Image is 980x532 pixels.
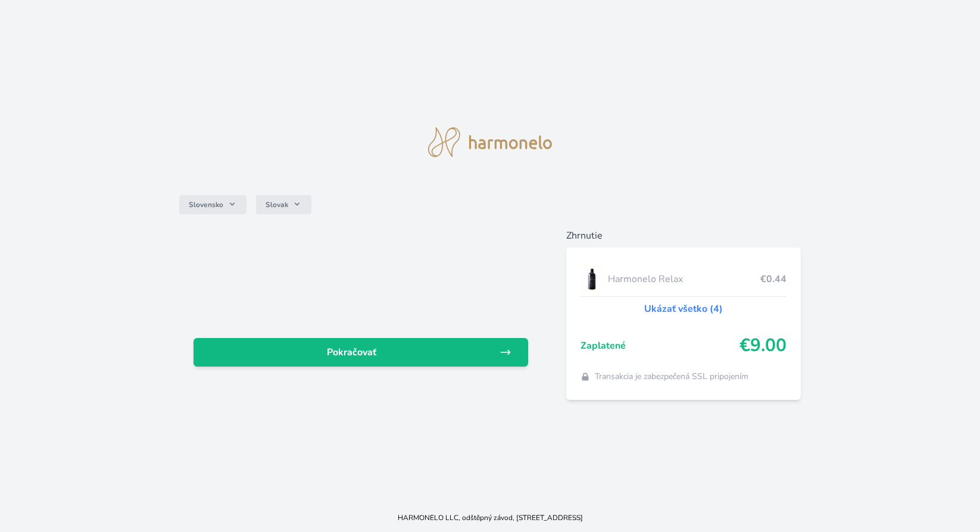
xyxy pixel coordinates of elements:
span: Pokračovať [203,345,500,359]
img: logo.svg [428,127,552,157]
span: Slovak [266,200,288,209]
button: Slovensko [179,195,246,214]
h6: Zhrnutie [566,229,801,243]
img: CLEAN_RELAX_se_stinem_x-lo.jpg [580,264,603,294]
span: Zaplatené [580,339,739,353]
span: €9.00 [739,335,787,356]
span: Harmonelo Relax [608,272,760,286]
span: Transakcia je zabezpečená SSL pripojením [595,371,748,383]
span: Slovensko [189,200,223,209]
a: Pokračovať [193,338,528,367]
a: Ukázať všetko (4) [644,302,723,316]
button: Slovak [256,195,311,214]
span: €0.44 [760,272,787,286]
